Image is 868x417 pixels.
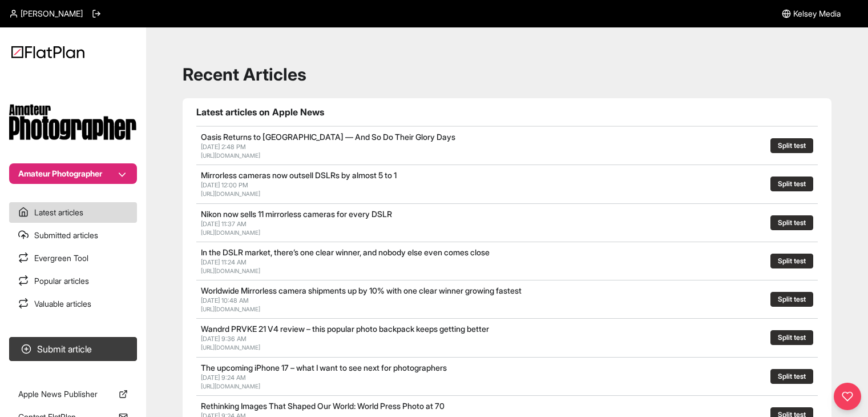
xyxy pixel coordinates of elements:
a: Popular articles [9,271,137,291]
button: Split test [770,369,813,384]
a: Evergreen Tool [9,248,137,268]
button: Submit article [9,337,137,361]
span: [DATE] 2:48 PM [201,143,246,151]
span: [DATE] 9:36 AM [201,335,247,343]
button: Split test [770,330,813,345]
a: [URL][DOMAIN_NAME] [201,152,260,159]
button: Split test [770,215,813,230]
a: [URL][DOMAIN_NAME] [201,344,260,351]
a: [URL][DOMAIN_NAME] [201,229,260,236]
span: [DATE] 11:24 AM [201,258,247,266]
a: Nikon now sells 11 mirrorless cameras for every DSLR [201,209,392,219]
a: Wandrd PRVKE 21 V4 review – this popular photo backpack keeps getting better [201,324,489,334]
span: [DATE] 10:48 AM [201,296,249,304]
button: Split test [770,177,813,191]
button: Split test [770,292,813,307]
a: The upcoming iPhone 17 – what I want to see next for photographers [201,363,447,372]
a: [URL][DOMAIN_NAME] [201,267,260,274]
a: Rethinking Images That Shaped Our World: World Press Photo at 70 [201,401,445,411]
h1: Recent Articles [183,64,831,85]
span: [PERSON_NAME] [21,8,83,19]
a: Apple News Publisher [9,384,137,404]
a: [URL][DOMAIN_NAME] [201,190,260,197]
a: [URL][DOMAIN_NAME] [201,306,260,312]
a: Latest articles [9,202,137,223]
a: Submitted articles [9,225,137,246]
a: [URL][DOMAIN_NAME] [201,383,260,390]
button: Amateur Photographer [9,163,137,184]
img: Publication Logo [9,104,137,141]
a: Oasis Returns to [GEOGRAPHIC_DATA] — And So Do Their Glory Days [201,132,455,142]
img: Logo [11,46,84,58]
a: In the DSLR market, there’s one clear winner, and nobody else even comes close [201,247,490,257]
button: Split test [770,254,813,268]
span: Kelsey Media [793,8,841,19]
span: [DATE] 9:24 AM [201,374,246,382]
a: Mirrorless cameras now outsell DSLRs by almost 5 to 1 [201,170,397,180]
a: Worldwide Mirrorless camera shipments up by 10% with one clear winner growing fastest [201,286,522,295]
span: [DATE] 12:00 PM [201,181,248,189]
a: Valuable articles [9,294,137,314]
a: [PERSON_NAME] [9,8,83,19]
h1: Latest articles on Apple News [196,105,818,119]
span: [DATE] 11:37 AM [201,220,247,228]
button: Split test [770,138,813,153]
